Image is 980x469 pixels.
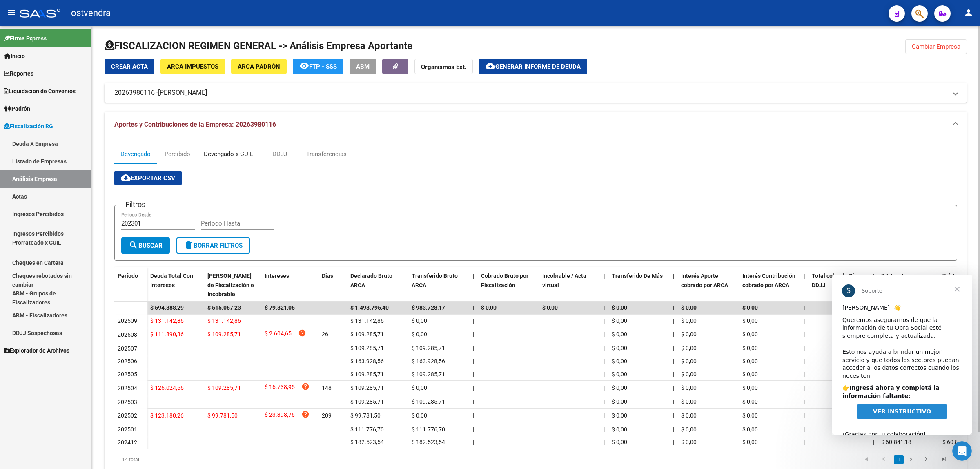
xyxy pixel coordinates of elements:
[804,345,805,351] span: |
[681,398,697,405] span: $ 0,00
[894,455,904,464] a: 1
[905,453,917,467] li: page 2
[612,358,627,364] span: $ 0,00
[604,304,605,311] span: |
[4,51,25,60] span: Inicio
[342,412,343,419] span: |
[742,384,758,391] span: $ 0,00
[918,455,934,464] a: go to next page
[681,331,697,337] span: $ 0,00
[204,150,253,159] div: Devengado x CUIL
[878,267,939,303] datatable-header-cell: DJ Aporte
[481,272,528,288] span: Cobrado Bruto por Fiscalización
[322,331,328,337] span: 26
[473,371,474,377] span: |
[207,272,254,298] span: [PERSON_NAME] de Fiscalización e Incobrable
[681,426,697,433] span: $ 0,00
[912,43,960,50] span: Cambiar Empresa
[681,358,697,364] span: $ 0,00
[184,242,243,249] span: Borrar Filtros
[299,61,309,71] mat-icon: remove_red_eye
[120,150,151,159] div: Devengado
[150,412,184,419] span: $ 123.180,26
[309,63,337,70] span: FTP - SSS
[350,358,384,364] span: $ 163.928,56
[473,384,474,391] span: |
[673,358,674,364] span: |
[612,412,627,419] span: $ 0,00
[118,358,137,364] span: 202506
[4,346,69,355] span: Explorador de Archivos
[473,345,474,351] span: |
[342,331,343,337] span: |
[207,317,241,324] span: $ 131.142,86
[412,345,445,351] span: $ 109.285,71
[604,317,605,324] span: |
[4,122,53,131] span: Fiscalización RG
[342,439,343,445] span: |
[608,267,670,303] datatable-header-cell: Transferido De Más
[804,358,805,364] span: |
[350,371,384,377] span: $ 109.285,71
[804,412,805,419] span: |
[942,439,973,445] span: $ 60.841,18
[10,148,129,172] div: ¡Gracias por tu colaboración! ​
[342,304,344,311] span: |
[272,150,287,159] div: DDJJ
[261,267,318,303] datatable-header-cell: Intereses
[421,63,466,71] strong: Organismos Ext.
[342,358,343,364] span: |
[742,412,758,419] span: $ 0,00
[881,272,907,279] span: DJ Aporte
[936,455,952,464] a: go to last page
[114,267,147,301] datatable-header-cell: Período
[870,267,878,303] datatable-header-cell: |
[342,371,343,377] span: |
[681,345,697,351] span: $ 0,00
[673,272,675,279] span: |
[176,237,250,254] button: Borrar Filtros
[804,439,805,445] span: |
[114,88,947,97] mat-panel-title: 20263980116 -
[350,59,376,74] button: ABM
[742,317,758,324] span: $ 0,00
[893,453,905,467] li: page 1
[129,242,163,249] span: Buscar
[942,272,969,279] span: Trf Aporte
[65,4,111,22] span: - ostvendra
[105,59,154,74] button: Crear Acta
[412,439,445,445] span: $ 182.523,54
[681,384,697,391] span: $ 0,00
[539,267,600,303] datatable-header-cell: Incobrable / Acta virtual
[742,358,758,364] span: $ 0,00
[350,304,389,311] span: $ 1.498.795,40
[111,63,148,70] span: Crear Acta
[473,439,474,445] span: |
[905,39,967,54] button: Cambiar Empresa
[114,121,276,128] span: Aportes y Contribuciones de la Empresa: 20263980116
[118,345,137,352] span: 202507
[412,358,445,364] span: $ 163.928,56
[612,317,627,324] span: $ 0,00
[265,382,295,393] span: $ 16.738,95
[356,63,370,70] span: ABM
[473,272,474,279] span: |
[804,371,805,377] span: |
[322,272,333,279] span: Dias
[604,331,605,337] span: |
[105,39,412,52] h1: FISCALIZACION REGIMEN GENERAL -> Análisis Empresa Aportante
[160,59,225,74] button: ARCA Impuestos
[604,345,605,351] span: |
[673,384,674,391] span: |
[118,426,137,433] span: 202501
[147,267,204,303] datatable-header-cell: Deuda Total Con Intereses
[495,63,581,70] span: Generar informe de deuda
[600,267,608,303] datatable-header-cell: |
[673,426,674,433] span: |
[604,272,605,279] span: |
[604,371,605,377] span: |
[470,267,478,303] datatable-header-cell: |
